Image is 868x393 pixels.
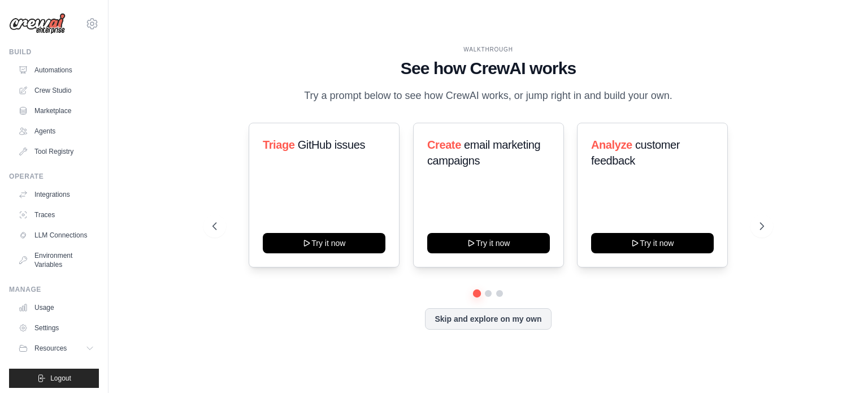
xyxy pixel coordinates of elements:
[263,139,295,151] span: Triage
[9,369,99,388] button: Logout
[427,233,550,253] button: Try it now
[14,102,99,120] a: Marketplace
[14,185,99,204] a: Integrations
[14,142,99,161] a: Tool Registry
[14,206,99,224] a: Traces
[9,285,99,294] div: Manage
[14,319,99,337] a: Settings
[427,139,461,151] span: Create
[425,308,551,330] button: Skip and explore on my own
[263,233,385,253] button: Try it now
[9,47,99,57] div: Build
[591,233,714,253] button: Try it now
[298,88,678,104] p: Try a prompt below to see how CrewAI works, or jump right in and build your own.
[14,247,99,274] a: Environment Variables
[14,61,99,79] a: Automations
[212,58,764,79] h1: See how CrewAI works
[212,45,764,54] div: WALKTHROUGH
[50,374,71,383] span: Logout
[14,299,99,317] a: Usage
[591,139,632,151] span: Analyze
[591,139,680,167] span: customer feedback
[427,139,540,167] span: email marketing campaigns
[14,81,99,100] a: Crew Studio
[9,13,66,34] img: Logo
[14,226,99,244] a: LLM Connections
[298,139,365,151] span: GitHub issues
[9,172,99,181] div: Operate
[14,122,99,140] a: Agents
[14,339,99,357] button: Resources
[34,344,67,353] span: Resources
